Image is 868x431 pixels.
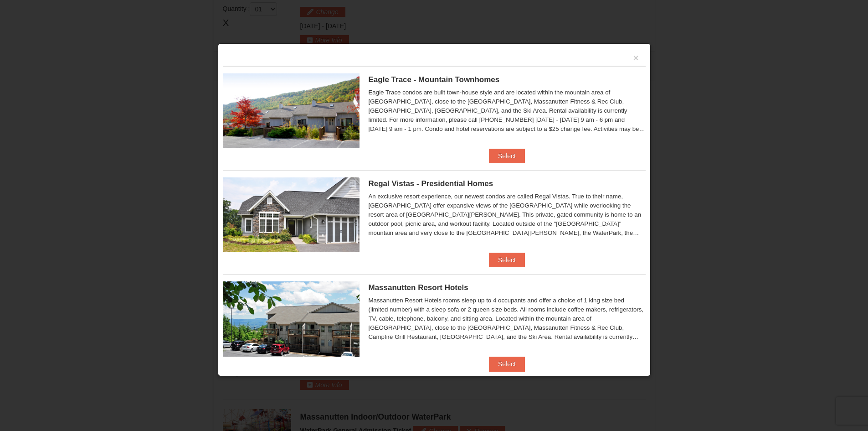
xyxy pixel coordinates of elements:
[369,192,646,238] div: An exclusive resort experience, our newest condos are called Regal Vistas. True to their name, [G...
[369,88,646,134] div: Eagle Trace condos are built town-house style and are located within the mountain area of [GEOGRA...
[489,253,525,267] button: Select
[369,179,493,188] span: Regal Vistas - Presidential Homes
[223,281,360,356] img: 19219026-1-e3b4ac8e.jpg
[369,283,468,292] span: Massanutten Resort Hotels
[489,357,525,371] button: Select
[223,73,360,148] img: 19218983-1-9b289e55.jpg
[633,53,639,62] button: ×
[369,296,646,342] div: Massanutten Resort Hotels rooms sleep up to 4 occupants and offer a choice of 1 king size bed (li...
[223,177,360,252] img: 19218991-1-902409a9.jpg
[369,75,500,84] span: Eagle Trace - Mountain Townhomes
[489,149,525,163] button: Select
